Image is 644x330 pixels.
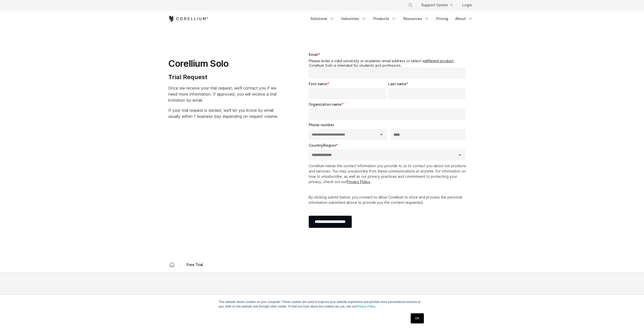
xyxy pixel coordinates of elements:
[168,108,278,119] span: If your trial request is denied, we'll let you know by email usually within 1 business day depend...
[307,14,337,23] a: Solutions
[388,82,406,86] span: Last name
[338,14,369,23] a: Industries
[168,73,278,81] h4: Trial Request
[424,59,453,63] a: different product
[309,143,336,147] span: Country/Region
[433,14,451,23] a: Pricing
[402,1,476,10] div: Navigation Menu
[168,16,209,22] a: Corellium Home
[309,59,468,68] legend: Please enter a valid university or academic email address or select a . Corellium Solo is intende...
[167,261,176,268] a: Corellium home
[309,123,334,127] span: Phone number
[417,1,456,10] a: Support Center
[307,14,476,23] div: Navigation Menu
[184,261,205,268] span: Free Trial
[309,163,468,184] p: Corellium needs the contact information you provide to us to contact you about our products and s...
[309,194,468,205] p: By clicking submit below, you consent to allow Corellium to store and process the personal inform...
[347,180,370,184] a: Privacy Policy
[168,58,278,69] h1: Corellium Solo
[400,14,432,23] a: Resources
[411,313,424,323] a: OK
[309,102,342,106] span: Organization name
[168,85,277,103] span: Once we receive your trial request, we'll contact you if we need more information. If approved, y...
[219,300,425,309] p: This website stores cookies on your computer. These cookies are used to improve your website expe...
[309,52,318,57] span: Email
[357,305,376,308] a: Privacy Policy.
[370,14,399,23] a: Products
[458,1,476,10] a: Login
[406,1,415,10] button: Search
[452,14,476,23] a: About
[309,82,327,86] span: First name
